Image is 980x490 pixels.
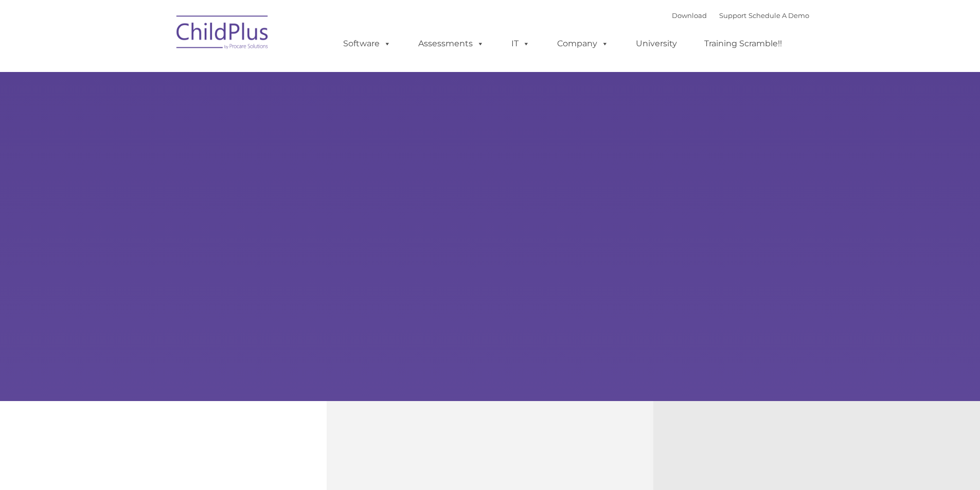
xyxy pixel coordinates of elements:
[719,11,746,20] a: Support
[333,33,401,54] a: Software
[171,8,274,60] img: ChildPlus by Procare Solutions
[749,11,809,20] a: Schedule A Demo
[672,11,809,20] font: |
[501,33,540,54] a: IT
[547,33,619,54] a: Company
[408,33,494,54] a: Assessments
[694,33,792,54] a: Training Scramble!!
[626,33,687,54] a: University
[672,11,707,20] a: Download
